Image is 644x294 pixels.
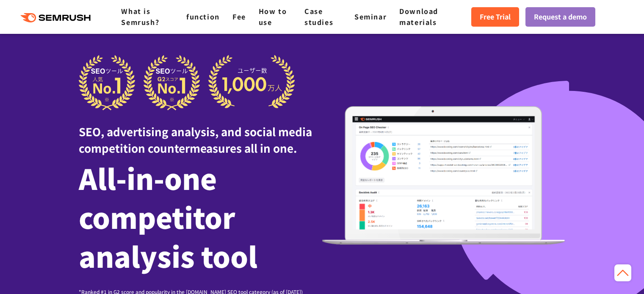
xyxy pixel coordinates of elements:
[399,6,438,27] a: Download materials
[525,7,595,27] a: Request a demo
[79,157,217,198] font: All-in-one
[480,11,511,22] font: Free Trial
[232,11,246,22] a: Fee
[79,124,312,156] font: SEO, advertising analysis, and social media competition countermeasures all in one.
[79,196,257,276] font: competitor analysis tool
[471,7,519,27] a: Free Trial
[259,6,287,27] a: How to use
[304,6,333,27] a: Case studies
[186,11,220,22] a: function
[354,11,387,22] a: Seminar
[534,11,587,22] font: Request a demo
[121,6,159,27] a: What is Semrush?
